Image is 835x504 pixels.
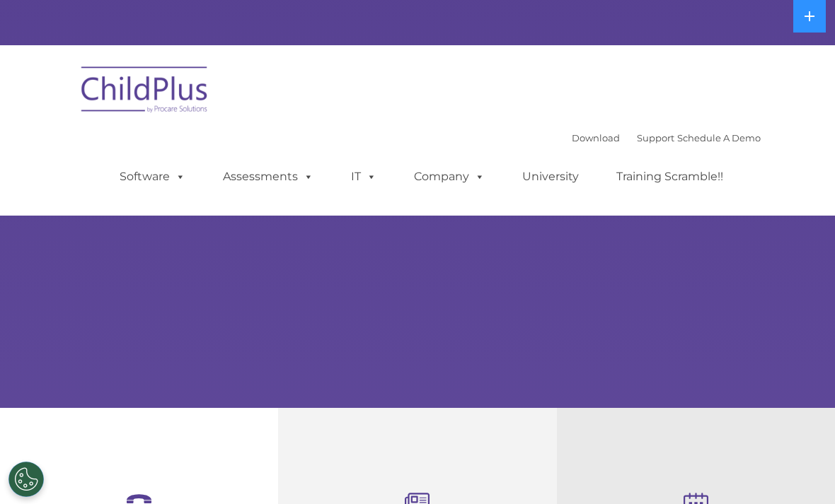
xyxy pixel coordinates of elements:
a: Download [572,132,620,143]
a: Training Scramble!! [602,163,737,191]
button: Cookies Settings [8,462,44,497]
a: Support [637,132,674,143]
img: ChildPlus by Procare Solutions [74,57,216,127]
a: Company [400,163,499,191]
a: Schedule A Demo [677,132,761,143]
a: Software [105,163,200,191]
a: Assessments [209,163,328,191]
font: | [572,132,761,143]
a: IT [337,163,391,191]
a: University [508,163,593,191]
